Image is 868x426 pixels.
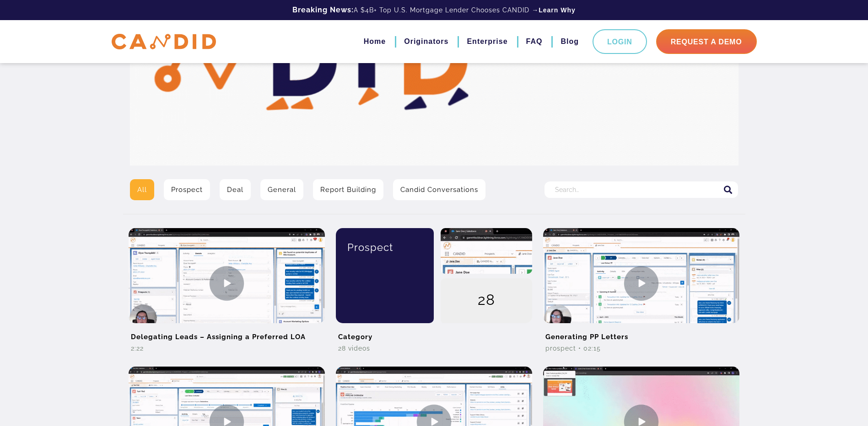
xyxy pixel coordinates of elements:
[404,34,448,49] a: Originators
[539,5,576,15] a: Learn Why
[129,228,325,338] img: Delegating Leads – Assigning a Preferred LOA Video
[561,34,579,49] a: Blog
[467,34,507,49] a: Enterprise
[656,29,757,54] a: Request A Demo
[343,228,427,266] div: Prospect
[364,34,386,49] a: Home
[112,34,216,50] img: CANDID APP
[129,323,325,344] h2: Delegating Leads – Assigning a Preferred LOA
[543,344,739,353] div: Prospect • 02:15
[164,179,210,200] a: Prospect
[336,323,532,344] h2: Category
[313,179,383,200] a: Report Building
[292,5,354,14] b: Breaking News:
[220,179,251,200] a: Deal
[393,179,485,200] a: Candid Conversations
[260,179,303,200] a: General
[543,323,739,344] h2: Generating PP Letters
[526,34,543,49] a: FAQ
[441,278,532,324] div: 28
[593,29,647,54] a: Login
[129,344,325,353] div: 2:22
[130,179,154,200] a: All
[336,344,532,353] div: 28 Videos
[543,228,739,338] img: Generating PP Letters Video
